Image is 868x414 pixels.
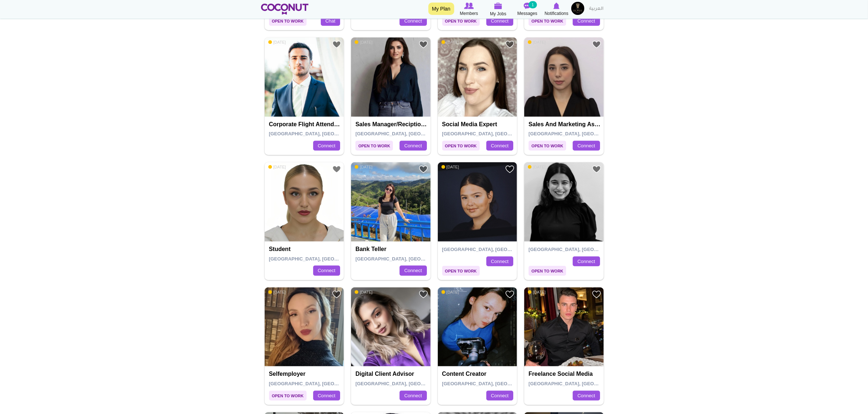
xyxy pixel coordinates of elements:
[269,246,342,252] h4: Student
[332,290,341,299] a: Add to Favourites
[529,371,601,377] h4: Freelance Social Media
[573,391,600,401] a: Connect
[529,381,632,386] span: [GEOGRAPHIC_DATA], [GEOGRAPHIC_DATA]
[261,4,309,15] img: Home
[528,164,546,170] span: [DATE]
[355,40,373,45] span: [DATE]
[441,164,459,170] span: [DATE]
[553,3,560,9] img: Notifications
[400,16,427,26] a: Connect
[355,164,373,170] span: [DATE]
[505,290,514,299] a: Add to Favourites
[268,290,286,295] span: [DATE]
[586,2,607,16] a: العربية
[269,381,373,386] span: [GEOGRAPHIC_DATA], [GEOGRAPHIC_DATA]
[442,247,546,252] span: [GEOGRAPHIC_DATA], [GEOGRAPHIC_DATA]
[442,381,546,386] span: [GEOGRAPHIC_DATA], [GEOGRAPHIC_DATA]
[400,266,427,276] a: Connect
[529,131,632,136] span: [GEOGRAPHIC_DATA], [GEOGRAPHIC_DATA]
[419,165,428,174] a: Add to Favourites
[442,16,480,26] span: Open to Work
[355,371,428,377] h4: Digital Client Advisor
[355,121,428,128] h4: Sales manager/Reciptionist
[442,266,480,276] span: Open to Work
[486,256,513,267] a: Connect
[419,290,428,299] a: Add to Favourites
[524,3,531,9] img: Messages
[400,141,427,151] a: Connect
[455,2,484,17] a: Browse Members Members
[441,40,459,45] span: [DATE]
[269,131,373,136] span: [GEOGRAPHIC_DATA], [GEOGRAPHIC_DATA]
[529,141,566,151] span: Open to Work
[592,290,601,299] a: Add to Favourites
[529,247,632,252] span: [GEOGRAPHIC_DATA], [GEOGRAPHIC_DATA]
[332,40,341,49] a: Add to Favourites
[355,141,393,151] span: Open to Work
[542,2,571,17] a: Notifications Notifications
[355,246,428,252] h4: bank teller
[321,16,340,26] a: Chat
[505,165,514,174] a: Add to Favourites
[573,256,600,267] a: Connect
[442,141,480,151] span: Open to Work
[513,2,542,17] a: Messages Messages 1
[486,141,513,151] a: Connect
[573,16,600,26] a: Connect
[494,3,502,9] img: My Jobs
[332,165,341,174] a: Add to Favourites
[313,391,340,401] a: Connect
[428,3,454,15] a: My Plan
[592,165,601,174] a: Add to Favourites
[313,266,340,276] a: Connect
[464,3,474,9] img: Browse Members
[355,131,459,136] span: [GEOGRAPHIC_DATA], [GEOGRAPHIC_DATA]
[442,371,515,377] h4: Content Creator
[505,40,514,49] a: Add to Favourites
[313,141,340,151] a: Connect
[442,121,515,128] h4: Social Media Expert
[592,40,601,49] a: Add to Favourites
[528,40,546,45] span: [DATE]
[486,16,513,26] a: Connect
[355,381,459,386] span: [GEOGRAPHIC_DATA], [GEOGRAPHIC_DATA]
[517,10,537,17] span: Messages
[484,2,513,17] a: My Jobs My Jobs
[268,40,286,45] span: [DATE]
[269,256,373,262] span: [GEOGRAPHIC_DATA], [GEOGRAPHIC_DATA]
[269,391,307,401] span: Open to Work
[529,16,566,26] span: Open to Work
[419,40,428,49] a: Add to Favourites
[486,391,513,401] a: Connect
[355,256,459,262] span: [GEOGRAPHIC_DATA], [GEOGRAPHIC_DATA]
[269,16,307,26] span: Open to Work
[268,164,286,170] span: [DATE]
[573,141,600,151] a: Connect
[355,290,373,295] span: [DATE]
[400,391,427,401] a: Connect
[529,1,537,8] small: 1
[528,290,546,295] span: [DATE]
[529,266,566,276] span: Open to Work
[460,10,478,17] span: Members
[269,121,342,128] h4: Corporate Flight attendant
[269,371,342,377] h4: Selfemployer
[529,121,601,128] h4: Sales and Marketing Assistance Manager
[441,290,459,295] span: [DATE]
[442,131,546,136] span: [GEOGRAPHIC_DATA], [GEOGRAPHIC_DATA]
[545,10,568,17] span: Notifications
[490,10,506,17] span: My Jobs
